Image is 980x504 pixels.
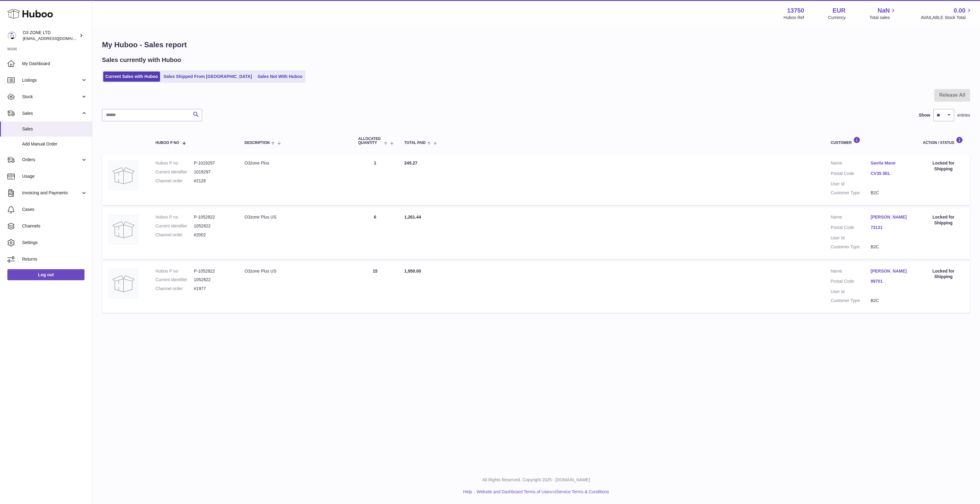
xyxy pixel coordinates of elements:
div: Huboo Ref [784,15,804,21]
dd: P-1052822 [194,268,232,274]
a: NaN Total sales [869,6,897,21]
span: [EMAIL_ADDRESS][DOMAIN_NAME] [23,36,90,41]
span: Listings [22,77,81,83]
dd: B2C [871,190,911,196]
dt: Huboo P no [155,214,194,220]
span: 245.27 [404,161,417,165]
dd: P-1019297 [194,160,232,166]
h2: Sales currently with Huboo [102,56,181,64]
span: Invoicing and Payments [22,190,81,196]
dt: Huboo P no [155,268,194,274]
dt: Customer Type [831,244,871,250]
dt: Huboo P no [155,160,194,166]
span: NaN [877,6,890,15]
dt: Customer Type [831,298,871,304]
span: Huboo P no [155,141,179,145]
a: Help [463,489,472,494]
a: Log out [7,269,84,280]
a: Service Terms & Conditions [556,489,609,494]
dt: Channel order [155,178,194,184]
span: Sales [22,110,81,116]
strong: EUR [833,6,845,15]
span: Description [245,141,270,145]
span: AVAILABLE Stock Total [921,15,973,21]
div: Customer [831,137,911,145]
td: 1 [352,154,398,205]
dt: Name [831,268,871,276]
dd: 1052822 [194,277,232,283]
dt: Postal Code [831,225,871,232]
li: and [474,489,609,495]
span: 1,261.44 [404,215,421,219]
span: ALLOCATED Quantity [358,137,382,145]
dt: Current identifier [155,223,194,229]
dt: Postal Code [831,171,871,178]
dt: User Id [831,289,871,295]
label: Show [919,112,930,118]
div: Locked for Shipping [923,214,964,226]
a: Website and Dashboard Terms of Use [476,489,549,494]
dt: Name [831,214,871,222]
a: [PERSON_NAME] [871,214,911,220]
div: O3zone Plus [245,160,346,166]
span: Stock [22,94,81,100]
dd: B2C [871,244,911,250]
a: Current Sales with Huboo [103,72,160,82]
h1: My Huboo - Sales report [102,40,970,50]
dt: User Id [831,235,871,241]
div: Action / Status [923,137,964,145]
a: 0.00 AVAILABLE Stock Total [921,6,973,21]
span: Orders [22,157,81,163]
span: Sales [22,126,87,132]
span: 0.00 [954,6,966,15]
span: Add Manual Order [22,141,87,147]
span: Cases [22,207,87,212]
div: Locked for Shipping [923,160,964,172]
img: no-photo.jpg [108,214,139,245]
span: Total sales [869,15,897,21]
a: CV35 0EL [871,171,911,176]
strong: 13750 [787,6,804,15]
dt: Postal Code [831,278,871,286]
div: Currency [828,15,846,21]
div: O3zone Plus US [245,268,346,274]
td: 15 [352,262,398,313]
span: entries [957,112,970,118]
dd: B2C [871,298,911,304]
a: 73131 [871,225,911,231]
a: 99701 [871,278,911,284]
span: Total paid [404,141,426,145]
dd: #1977 [194,286,232,292]
div: O3 ZONE LTD [23,30,78,41]
dt: Channel order [155,286,194,292]
dd: #2002 [194,232,232,238]
img: no-photo-large.jpg [108,160,139,191]
dt: Name [831,160,871,168]
dd: 1052822 [194,223,232,229]
a: Savita Mane [871,160,911,166]
dt: Customer Type [831,190,871,196]
dt: User Id [831,181,871,187]
span: Settings [22,240,87,246]
a: Sales Not With Huboo [255,72,304,82]
a: [PERSON_NAME] [871,268,911,274]
span: Channels [22,223,87,229]
dd: P-1052822 [194,214,232,220]
span: 1,950.00 [404,269,421,273]
span: My Dashboard [22,61,87,67]
dd: 1019297 [194,169,232,175]
dd: #2126 [194,178,232,184]
p: All Rights Reserved. Copyright 2025 - [DOMAIN_NAME] [97,477,975,483]
a: Sales Shipped From [GEOGRAPHIC_DATA] [161,72,254,82]
img: no-photo.jpg [108,268,139,299]
dt: Current identifier [155,277,194,283]
div: O3zone Plus US [245,214,346,220]
dt: Current identifier [155,169,194,175]
img: internalAdmin-13750@internal.huboo.com [7,31,17,40]
td: 6 [352,208,398,259]
span: Returns [22,256,87,262]
dt: Channel order [155,232,194,238]
span: Usage [22,173,87,179]
div: Locked for Shipping [923,268,964,280]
